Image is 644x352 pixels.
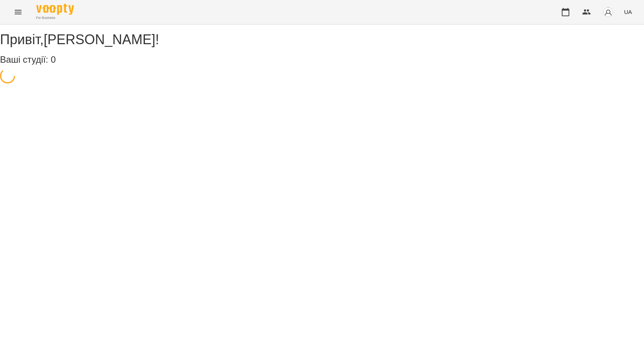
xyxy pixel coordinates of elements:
span: 0 [51,54,55,65]
button: Menu [9,3,27,21]
span: For Business [36,15,74,20]
button: UA [621,5,635,19]
img: avatar_s.png [603,7,613,17]
span: UA [624,8,632,16]
img: Voopty Logo [36,4,74,15]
